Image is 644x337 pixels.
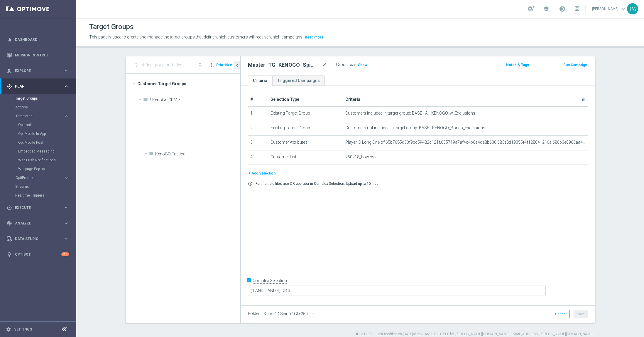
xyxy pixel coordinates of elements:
[7,205,63,210] div: Execute
[15,96,61,101] a: Target Groups
[63,83,69,89] i: keyboard_arrow_right
[234,63,240,68] i: chevron_left
[6,221,69,226] button: track_changes Analyze keyboard_arrow_right
[16,114,63,118] div: Templates
[15,105,61,110] a: Actions
[15,222,63,225] span: Analyze
[345,111,475,116] span: Customers included in target group: BASE - All_KENOGO_w_Exclusions
[16,114,58,118] span: Templates
[7,221,63,226] div: Analyze
[7,47,69,63] div: Mission Control
[149,98,240,103] span: * KenoGo CRM *
[198,63,203,67] span: search
[18,138,76,147] div: OptiMobile Push
[15,175,69,180] button: OptiPromo keyboard_arrow_right
[63,205,69,210] i: keyboard_arrow_right
[149,151,154,158] i: folder
[253,278,287,284] label: Complex Selection
[248,106,268,121] td: 1
[18,149,61,154] a: Embedded Messaging
[268,121,343,136] td: Existing Target Group
[15,114,69,118] button: Templates keyboard_arrow_right
[7,68,12,73] i: person_search
[15,94,76,103] div: Target Groups
[7,221,12,226] i: track_changes
[248,136,268,150] td: 3
[18,165,76,173] div: Webpage Pop-up
[234,61,240,69] button: chevron_left
[336,62,356,67] label: Group size
[627,3,638,14] div: TW
[574,310,588,318] button: Save
[248,76,272,86] a: Criteria
[248,311,260,316] label: Folder
[591,4,627,13] a: [PERSON_NAME]keyboard_arrow_down
[18,147,76,156] div: Embedded Messaging
[63,175,69,181] i: keyboard_arrow_right
[7,37,12,42] i: equalizer
[61,252,69,256] div: +10
[18,120,76,129] div: Optimail
[6,237,69,241] div: Data Studio keyboard_arrow_right
[6,84,69,89] button: gps_fixed Plan keyboard_arrow_right
[7,247,69,262] div: Optibot
[345,140,586,145] span: Player ID Long One of 65b7685d33f9bd59482d121f,635719a7af4c4b6a4da8b600,683e8d19355f4f128041216a,...
[209,61,214,69] i: more_vert
[15,85,63,88] span: Plan
[63,68,69,73] i: keyboard_arrow_right
[6,252,69,257] button: lightbulb Optibot +10
[6,37,69,42] button: equalizer Dashboard
[506,62,530,68] button: Notes & Tags
[377,332,594,337] label: Last modified on [DATE] at 3:02 AM UTC+02:00 by [PERSON_NAME][DOMAIN_NAME][EMAIL_ADDRESS][PERSON_...
[15,184,61,189] a: Streams
[248,181,253,186] i: error_outline
[543,6,550,12] span: school
[356,62,357,67] label: :
[268,136,343,150] td: Customer Attributes
[15,103,76,112] div: Actions
[6,53,69,58] button: Mission Control
[356,332,371,337] label: ID: 31238
[248,170,276,177] button: + Add Selection
[15,182,76,191] div: Streams
[248,121,268,136] td: 2
[272,76,325,86] a: Triggered Campaigns
[15,193,61,198] a: Realtime Triggers
[248,150,268,165] td: 4
[63,220,69,226] i: keyboard_arrow_right
[18,156,76,165] div: Web Push Notifications
[133,61,204,69] input: Quick find group or folder
[18,158,61,162] a: Web Push Notifications
[581,97,586,102] i: delete_forever
[7,84,63,89] div: Plan
[6,68,69,73] button: person_search Explore keyboard_arrow_right
[15,32,69,47] a: Dashboard
[63,113,69,119] i: keyboard_arrow_right
[7,252,12,257] i: lightbulb
[15,112,76,173] div: Templates
[16,176,63,180] div: OptiPromo
[7,205,12,210] i: play_circle_outline
[7,236,63,242] div: Data Studio
[358,63,367,67] span: Show
[15,206,63,209] span: Execute
[248,93,268,106] th: #
[15,191,76,200] div: Realtime Triggers
[248,61,321,68] h2: Master_TG_KENOGO_Spin'n'GOLowVLow_250919
[6,205,69,210] button: play_circle_outline Execute keyboard_arrow_right
[7,84,12,89] i: gps_fixed
[620,6,626,12] span: keyboard_arrow_down
[304,34,324,41] button: Read more
[18,131,61,136] a: OptiMobile In-App
[18,123,61,127] a: Optimail
[7,32,69,47] div: Dashboard
[345,155,376,160] span: 250918_Low.csv
[15,69,63,73] span: Explore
